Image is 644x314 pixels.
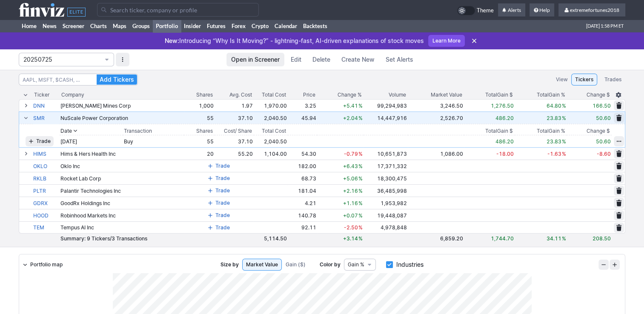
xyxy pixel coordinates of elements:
[33,222,59,233] a: TEM
[561,138,566,145] span: %
[60,212,183,219] div: Robinhood Markets Inc
[288,160,317,172] td: 182.00
[561,115,566,121] span: %
[205,210,233,220] button: Trade
[220,260,239,269] span: Size by
[33,172,59,184] a: RKLB
[300,20,330,32] a: Backtests
[408,99,464,111] td: 3,246.50
[495,138,514,145] span: 486.20
[60,128,72,134] div: Date
[546,138,561,145] span: 23.83
[215,223,230,232] span: Trade
[97,3,259,17] input: Search
[343,115,358,121] span: +2.04
[33,185,59,197] a: PLTR
[205,198,233,208] button: Trade
[30,260,63,269] span: Portfolio map
[587,128,610,134] span: Change $
[254,234,288,243] td: 5,114.50
[586,20,624,32] span: [DATE] 1:58 PM ET
[547,151,561,157] span: -1.63
[205,173,233,183] button: Trade
[491,235,514,242] span: 1,744.70
[358,163,363,169] span: %
[570,7,619,13] span: extremefortunes2018
[561,151,566,157] span: %
[364,184,408,197] td: 36,485,998
[272,20,300,32] a: Calendar
[291,55,301,64] span: Edit
[343,235,358,242] span: +3.14
[338,91,362,99] span: Change %
[364,172,408,184] td: 18,300,475
[288,111,317,124] td: 45.94
[485,128,513,134] div: Gain $
[288,184,317,197] td: 181.04
[215,111,254,124] td: 37.10
[196,91,213,99] div: Shares
[530,3,554,17] a: Help
[242,259,282,271] a: Market Value
[288,221,317,234] td: 92.11
[33,160,59,172] a: OKLO
[601,74,625,86] a: Trades
[19,259,66,271] a: Portfolio map
[112,235,115,242] span: 3
[254,135,288,147] td: 2,040.50
[184,111,215,124] td: 55
[320,260,341,269] span: Color by
[536,128,565,134] div: Gain %
[112,235,147,242] span: Transactions
[33,100,59,111] a: DNN
[364,99,408,111] td: 99,294,983
[491,103,514,109] span: 1,276.50
[408,111,464,124] td: 2,526.70
[254,147,288,160] td: 1,104.00
[229,91,252,99] div: Avg. Cost
[165,37,179,44] span: New:
[457,6,494,15] a: Theme
[124,128,152,134] div: Transaction
[19,53,114,66] button: Portfolio
[546,103,561,109] span: 64.80
[61,91,84,99] div: Company
[358,212,363,219] span: %
[596,115,611,121] span: 50.60
[60,200,183,206] div: GoodRx Holdings Inc
[343,200,358,206] span: +1.16
[23,55,101,64] span: 20250725
[381,53,418,66] a: Set Alerts
[575,75,593,84] span: Tickers
[364,147,408,160] td: 10,651,873
[254,99,288,111] td: 1,970.00
[110,20,129,32] a: Maps
[215,147,254,160] td: 55.20
[536,91,565,99] div: Gain %
[229,20,249,32] a: Forex
[546,235,561,242] span: 34.11
[364,111,408,124] td: 14,447,916
[592,235,611,242] span: 208.50
[184,135,215,147] td: 55
[358,235,363,242] span: %
[19,20,40,32] a: Home
[556,75,568,84] label: View
[485,128,497,134] span: Total
[341,55,375,64] span: Create New
[40,20,60,32] a: News
[343,163,358,169] span: +6.43
[97,74,137,85] button: Add Tickers
[19,91,32,99] div: Collapse All
[343,175,358,182] span: +5.06
[386,261,393,268] input: Industries
[205,186,233,196] button: Trade
[288,99,317,111] td: 3.25
[205,223,233,233] button: Trade
[60,163,183,169] div: Oklo Inc
[226,53,284,66] a: Open in Screener
[224,128,252,134] div: Cost
[358,175,363,182] span: %
[36,137,51,146] span: Trade
[596,138,611,145] span: 50.60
